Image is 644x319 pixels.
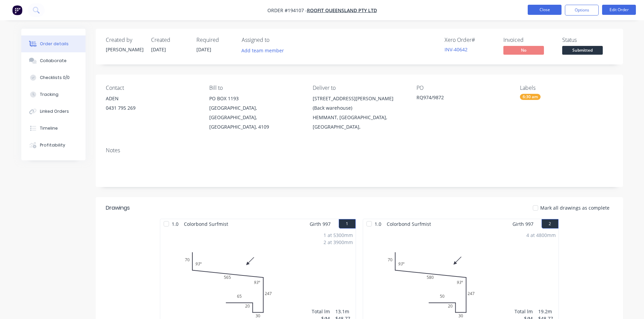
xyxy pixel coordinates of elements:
[512,219,533,229] span: Girth 997
[238,46,287,55] button: Add team member
[313,94,405,113] div: [STREET_ADDRESS][PERSON_NAME] (Back warehouse)
[445,37,495,43] div: Xero Order #
[384,219,434,229] span: Colorbond Surfmist
[40,91,58,98] div: Tracking
[40,58,67,64] div: Collaborate
[562,46,603,56] button: Submitted
[106,85,198,91] div: Contact
[40,41,69,47] div: Order details
[242,37,309,43] div: Assigned to
[181,219,231,229] span: Colorbond Surfmist
[562,46,603,54] span: Submitted
[196,46,211,53] span: [DATE]
[209,103,302,132] div: [GEOGRAPHIC_DATA], [GEOGRAPHIC_DATA], [GEOGRAPHIC_DATA], 4109
[503,37,554,43] div: Invoiced
[312,308,330,315] div: Total lm
[540,204,610,211] span: Mark all drawings as complete
[538,308,556,315] div: 19.2m
[106,204,130,212] div: Drawings
[313,113,405,132] div: HEMMANT, [GEOGRAPHIC_DATA], [GEOGRAPHIC_DATA],
[21,35,86,52] button: Order details
[106,37,143,43] div: Created by
[520,94,541,100] div: 6:30 am
[196,37,234,43] div: Required
[106,94,198,115] div: ADEN0431 795 269
[40,75,70,81] div: Checklists 0/0
[503,46,544,54] span: No
[40,125,58,131] div: Timeline
[526,232,556,239] div: 4 at 4800mm
[40,142,65,148] div: Profitability
[21,137,86,154] button: Profitability
[307,7,377,14] a: ROOFIT QUEENSLAND PTY LTD
[106,103,198,113] div: 0431 795 269
[21,86,86,103] button: Tracking
[416,85,509,91] div: PO
[151,37,188,43] div: Created
[313,85,405,91] div: Deliver to
[106,46,143,53] div: [PERSON_NAME]
[151,46,166,53] span: [DATE]
[242,46,288,55] button: Add team member
[209,94,302,103] div: PO BOX 1193
[542,219,558,229] button: 2
[106,147,613,154] div: Notes
[339,219,356,229] button: 1
[565,5,599,16] button: Options
[40,108,69,114] div: Linked Orders
[267,7,307,14] span: Order #194107 -
[21,120,86,137] button: Timeline
[209,94,302,132] div: PO BOX 1193[GEOGRAPHIC_DATA], [GEOGRAPHIC_DATA], [GEOGRAPHIC_DATA], 4109
[310,219,331,229] span: Girth 997
[335,308,353,315] div: 13.1m
[562,37,613,43] div: Status
[209,85,302,91] div: Bill to
[528,5,562,15] button: Close
[520,85,613,91] div: Labels
[169,219,181,229] span: 1.0
[21,103,86,120] button: Linked Orders
[324,232,353,239] div: 1 at 5300mm
[602,5,636,15] button: Edit Order
[313,94,405,132] div: [STREET_ADDRESS][PERSON_NAME] (Back warehouse)HEMMANT, [GEOGRAPHIC_DATA], [GEOGRAPHIC_DATA],
[21,69,86,86] button: Checklists 0/0
[416,94,501,103] div: RQ974/9872
[372,219,384,229] span: 1.0
[445,46,468,53] a: INV-40642
[324,239,353,246] div: 2 at 3900mm
[12,5,22,15] img: Factory
[21,52,86,69] button: Collaborate
[106,94,198,103] div: ADEN
[515,308,533,315] div: Total lm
